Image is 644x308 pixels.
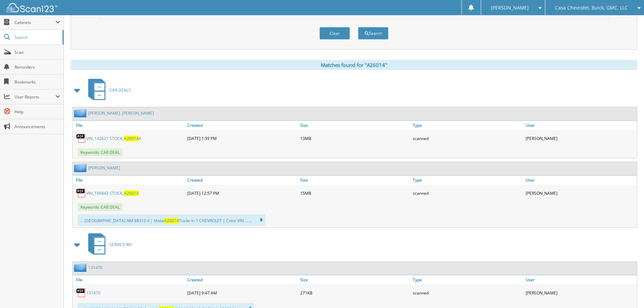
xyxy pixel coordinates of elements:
[299,286,411,300] div: 271KB
[74,263,88,272] img: folder2.png
[15,109,60,115] span: Help
[88,110,154,116] a: [PERSON_NAME], [PERSON_NAME]
[186,286,299,300] div: [DATE] 9:47 AM
[110,87,131,93] span: CAR DEALS
[164,218,179,223] span: A26014
[124,136,139,141] span: A26014
[610,276,644,308] iframe: Chat Widget
[186,186,299,200] div: [DATE] 12:57 PM
[71,60,637,70] div: Matches found for "A26014"
[86,136,141,141] a: VIN_142621 STOCK_A26014A
[524,121,637,130] a: User
[524,286,637,300] div: [PERSON_NAME]
[186,121,299,130] a: Created
[15,79,60,85] span: Bookmarks
[319,27,350,40] button: Clear
[78,203,122,211] span: Keywords: CAR DEAL
[524,132,637,145] div: [PERSON_NAME]
[299,175,411,185] a: Size
[84,77,131,103] a: CAR DEALS
[186,132,299,145] div: [DATE] 1:59 PM
[299,121,411,130] a: Size
[299,132,411,145] div: 13MB
[15,64,60,70] span: Reminders
[411,186,524,200] div: scanned
[524,175,637,185] a: User
[411,286,524,300] div: scanned
[76,188,86,198] img: PDF.png
[74,109,88,117] img: folder2.png
[299,186,411,200] div: 15MB
[15,124,60,129] span: Announcements
[78,148,122,156] span: Keywords: CAR DEAL
[15,20,55,25] span: Cabinets
[124,190,139,196] span: A26014
[76,133,86,143] img: PDF.png
[110,242,132,247] span: SERVICE RO
[186,175,299,185] a: Created
[88,165,120,171] a: [PERSON_NAME]
[186,275,299,284] a: Created
[358,27,388,40] button: Search
[524,275,637,284] a: User
[411,275,524,284] a: Type
[86,190,139,196] a: VIN_106843 STOCK_A26014
[84,231,132,258] a: SERVICE RO
[491,6,529,10] span: [PERSON_NAME]
[524,186,637,200] div: [PERSON_NAME]
[76,288,86,298] img: PDF.png
[299,275,411,284] a: Size
[7,3,57,12] img: scan123-logo-white.svg
[555,6,628,10] span: Casa Chevrolet, Buick, GMC, LLC
[78,214,265,226] div: ... [GEOGRAPHIC_DATA] NM 88310 4 | Make Trade-In 1 CHEVROLET | Color VIN ... ...
[15,34,59,40] span: Search
[73,175,186,185] a: File
[73,275,186,284] a: File
[411,132,524,145] div: scanned
[15,94,55,100] span: User Reports
[88,265,102,270] a: 131470
[15,49,60,55] span: Scan
[74,164,88,172] img: folder2.png
[86,290,100,296] a: 131470
[73,121,186,130] a: File
[411,121,524,130] a: Type
[411,175,524,185] a: Type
